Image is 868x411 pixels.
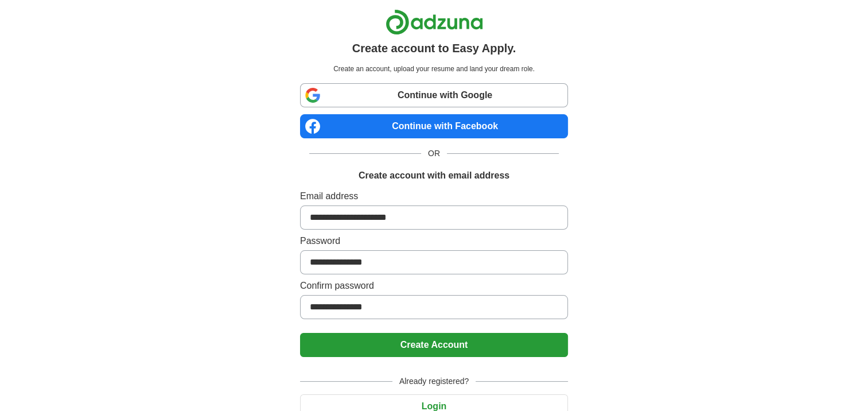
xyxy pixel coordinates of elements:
h1: Create account to Easy Apply. [352,40,516,57]
span: OR [421,148,447,160]
a: Login [300,401,568,411]
h1: Create account with email address [359,169,509,183]
a: Continue with Facebook [300,114,568,138]
label: Password [300,234,568,248]
a: Continue with Google [300,83,568,107]
span: Already registered? [392,375,476,387]
label: Email address [300,189,568,203]
button: Create Account [300,333,568,357]
p: Create an account, upload your resume and land your dream role. [302,64,566,74]
label: Confirm password [300,279,568,293]
img: Adzuna logo [386,9,483,35]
